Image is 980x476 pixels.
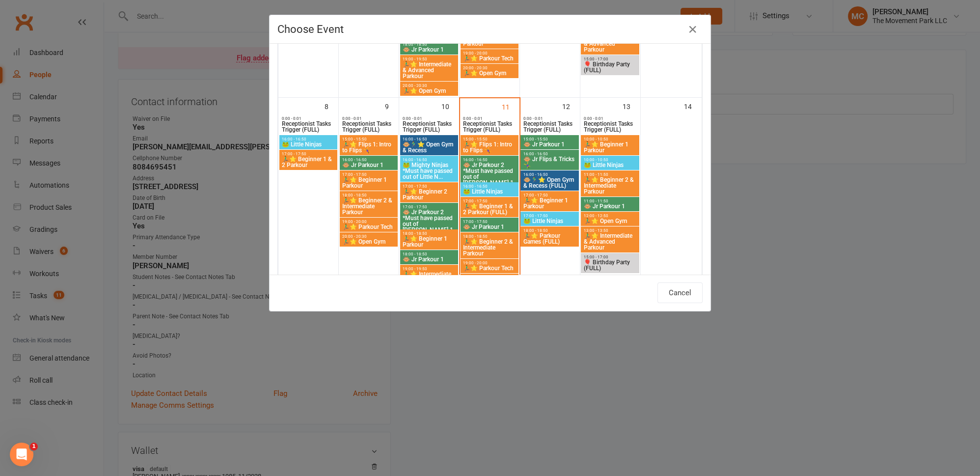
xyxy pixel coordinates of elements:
[522,152,576,156] span: 16:00 - 16:50
[522,233,576,245] span: 🏃‍♂️⭐ Parkour Games (FULL)
[623,98,640,114] div: 13
[583,199,637,203] span: 11:00 - 11:50
[583,259,637,271] span: 🎈 Birthday Party (FULL)
[463,51,517,56] span: 19:00 - 20:00
[463,199,517,203] span: 17:00 - 17:50
[342,158,396,162] span: 16:00 - 16:50
[342,177,396,189] span: 🏃‍♂️⭐ Beginner 1 Parkour
[402,162,456,180] span: 🐸 Mighty Ninjas *Must have passed out of Little N...
[441,98,459,114] div: 10
[522,116,576,121] span: 0:00 - 0:01
[522,172,576,177] span: 16:00 - 16:50
[583,137,637,141] span: 10:00 - 10:50
[385,98,399,114] div: 9
[402,256,456,262] span: 🐵 Jr Parkour 1
[402,116,456,121] span: 0:00 - 0:01
[583,57,637,61] span: 15:00 - 17:00
[522,214,576,218] span: 17:00 - 17:50
[463,66,517,70] span: 20:00 - 20:30
[583,61,637,73] span: 🎈 Birthday Party (FULL)
[342,234,396,239] span: 20:00 - 20:30
[463,162,517,186] span: 🐵 Jr Parkour 2 *Must have passed out of [PERSON_NAME] 1
[402,236,456,248] span: 🏃‍♂️⭐ Beginner 1 Parkour
[325,98,338,114] div: 8
[583,218,637,224] span: 🏃‍♂️⭐ Open Gym
[463,141,517,153] span: 🏃‍♂️⭐ Flips 1: Intro to Flips 🤸‍♀️
[281,152,335,156] span: 17:00 - 17:50
[402,42,456,47] span: 18:00 - 18:50
[402,57,456,61] span: 19:00 - 19:50
[522,228,576,233] span: 18:00 - 18:50
[342,239,396,245] span: 🏃‍♂️⭐ Open Gym
[463,70,517,76] span: 🏃‍♂️⭐ Open Gym
[522,156,576,168] span: 🐵 Jr Flips & Tricks 🤸‍♀️
[342,224,396,230] span: 🏃‍♂️⭐ Parkour Tech
[402,267,456,271] span: 19:00 - 19:50
[30,443,38,450] span: 1
[342,197,396,215] span: 🏃‍♂️⭐ Beginner 2 & Intermediate Parkour
[522,193,576,197] span: 17:00 - 17:50
[402,189,456,200] span: 🏃‍♂️⭐ Beginner 2 Parkour
[342,137,396,141] span: 15:00 - 15:50
[463,203,517,215] span: 🏃‍♂️⭐ Beginner 1 & 2 Parkour (FULL)
[402,271,456,289] span: 🏃‍♂️⭐ Intermediate & Advanced Parkour
[463,116,517,121] span: 0:00 - 0:01
[583,177,637,195] span: 🏃‍♂️⭐ Beginner 2 & Intermediate Parkour
[463,239,517,256] span: 🏃‍♂️⭐ Beginner 2 & Intermediate Parkour
[685,22,701,37] button: Close
[342,172,396,177] span: 17:00 - 17:50
[281,141,335,147] span: 🐸 Little Ninjas
[402,88,456,94] span: 🏃‍♂️⭐ Open Gym
[342,116,396,121] span: 0:00 - 0:01
[562,98,580,114] div: 12
[277,23,703,35] h4: Choose Event
[402,231,456,236] span: 18:00 - 18:50
[281,156,335,168] span: 🏃‍♂️⭐ Beginner 1 & 2 Parkour
[684,98,702,114] div: 14
[522,141,576,147] span: 🐵 Jr Parkour 1
[502,98,519,114] div: 11
[463,56,517,61] span: 🏃‍♂️⭐ Parkour Tech
[583,214,637,218] span: 12:00 - 12:50
[281,137,335,141] span: 16:00 - 16:50
[583,35,637,53] span: 🏃‍♂️⭐ Intermediate & Advanced Parkour
[583,233,637,251] span: 🏃‍♂️⭐ Intermediate & Advanced Parkour
[522,218,576,224] span: 🐸 Little Ninjas
[583,121,637,133] span: Receptionist Tasks Trigger (FULL)
[402,47,456,53] span: 🐵 Jr Parkour 1
[463,184,517,189] span: 16:00 - 16:50
[463,220,517,224] span: 17:00 - 17:50
[463,224,517,230] span: 🐵 Jr Parkour 1
[10,443,33,466] iframe: Intercom live chat
[583,158,637,162] span: 10:00 - 10:50
[522,137,576,141] span: 15:00 - 15:50
[342,162,396,168] span: 🐵 Jr Parkour 1
[463,265,517,271] span: 🏃‍♂️⭐ Parkour Tech
[583,172,637,177] span: 11:00 - 11:50
[402,252,456,256] span: 18:00 - 18:50
[342,141,396,153] span: 🏃‍♂️⭐ Flips 1: Intro to Flips 🤸‍♀️
[342,220,396,224] span: 19:00 - 20:00
[281,116,335,121] span: 0:00 - 0:01
[402,137,456,141] span: 16:00 - 16:50
[463,137,517,141] span: 15:00 - 15:50
[583,162,637,168] span: 🐸 Little Ninjas
[583,255,637,259] span: 15:00 - 17:00
[402,61,456,79] span: 🏃‍♂️⭐ Intermediate & Advanced Parkour
[402,205,456,209] span: 17:00 - 17:50
[522,197,576,209] span: 🏃‍♂️⭐ Beginner 1 Parkour
[583,116,637,121] span: 0:00 - 0:01
[583,203,637,209] span: 🐵 Jr Parkour 1
[522,121,576,133] span: Receptionist Tasks Trigger (FULL)
[522,177,576,189] span: 🐵🏃‍♂️⭐ Open Gym & Recess (FULL)
[657,282,703,303] button: Cancel
[463,261,517,265] span: 19:00 - 20:00
[463,121,517,133] span: Receptionist Tasks Trigger (FULL)
[402,158,456,162] span: 16:00 - 16:50
[342,121,396,133] span: Receptionist Tasks Trigger (FULL)
[281,121,335,133] span: Receptionist Tasks Trigger (FULL)
[402,141,456,153] span: 🐵🏃‍♂️⭐ Open Gym & Recess
[463,189,517,195] span: 🐸 Little Ninjas
[583,228,637,233] span: 13:00 - 13:50
[402,184,456,189] span: 17:00 - 17:50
